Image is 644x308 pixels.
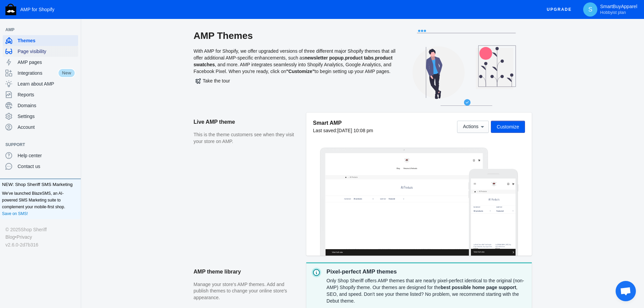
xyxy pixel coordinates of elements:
[3,122,78,133] a: Account
[206,42,222,50] a: Blog
[19,289,451,298] span: Visit full site
[18,102,75,109] span: Domains
[3,111,78,122] a: Settings
[18,80,75,87] span: Learn about AMP
[69,143,79,146] button: Add a sales channel
[194,113,300,132] h2: Live AMP theme
[2,210,28,217] a: Save on SMS!
[18,152,75,159] span: Help center
[441,285,516,290] strong: best possible home page support
[3,35,78,46] a: Themes
[5,233,75,241] div: •
[55,133,75,139] label: Filter by
[7,82,61,89] label: Filter by
[18,124,75,131] span: Account
[54,5,81,29] img: image
[18,163,75,170] span: Contact us
[5,241,75,248] div: v2.6.0-2d7b316
[320,147,488,256] img: Laptop frame
[18,34,21,46] span: ›
[491,121,525,133] button: Customize
[5,141,69,148] span: Support
[5,233,15,241] a: Blog
[194,75,232,87] button: Take the tour
[225,10,253,34] img: image
[7,213,119,222] span: Visit full site
[70,67,95,78] span: All Products
[194,30,397,113] div: With AMP for Shopify, we offer upgraded versions of three different major Shopify themes that all...
[18,59,75,66] span: AMP pages
[587,6,594,13] span: S
[20,7,54,12] span: AMP for Shopify
[3,46,78,57] a: Page visibility
[3,68,78,78] a: IntegrationsNew
[52,57,84,68] span: All Products
[337,128,373,133] span: [DATE] 10:08 pm
[3,78,78,89] a: Learn about AMP
[616,281,636,301] div: Open chat
[3,161,78,172] a: Contact us
[327,268,526,276] p: Pixel-perfect AMP themes
[18,37,75,44] span: Themes
[600,10,626,15] span: Hobbyist plan
[4,10,19,24] button: Menu
[160,133,178,139] label: Sort by
[65,67,68,78] span: ›
[5,26,69,33] span: AMP
[547,3,572,16] span: Upgrade
[3,89,78,100] a: Reports
[305,55,344,61] b: newsletter popup
[229,43,269,49] span: Returns & Refunds
[3,57,78,68] a: AMP pages
[313,127,373,134] div: Last saved:
[22,34,48,46] span: All Products
[18,113,75,120] span: Settings
[327,276,526,306] div: Only Shop Sheriff offers AMP themes that are nearly pixel-perfect identical to the original (non-...
[457,121,489,133] button: Actions
[541,3,577,16] button: Upgrade
[3,100,78,111] a: Domains
[18,91,75,98] span: Reports
[194,30,397,42] h2: AMP Themes
[194,132,300,145] p: This is the theme customers see when they visit your store on AMP.
[75,82,128,89] label: Sort by
[17,233,32,241] a: Privacy
[18,48,75,55] span: Page visibility
[226,42,272,50] a: Returns & Refunds
[21,226,47,233] a: Shop Sheriff
[194,281,300,301] p: Manage your store's AMP themes. Add and publish themes to change your online store's appearance.
[54,66,66,78] a: Home
[5,226,75,233] div: © 2025
[313,119,373,126] h5: Smart AMP
[58,68,75,78] span: New
[345,55,374,61] b: product tabs
[463,124,478,129] span: Actions
[222,96,256,108] span: All Products
[600,4,637,15] p: SmartBuyApparel
[5,4,16,15] img: Shop Sheriff Logo
[286,69,314,74] b: "Customize"
[194,262,300,281] h2: AMP theme library
[209,43,219,49] span: Blog
[195,78,230,84] span: Take the tour
[69,28,79,31] button: Add a sales channel
[6,34,18,46] a: Home
[469,169,518,256] img: Mobile frame
[18,70,58,76] span: Integrations
[497,124,519,129] span: Customize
